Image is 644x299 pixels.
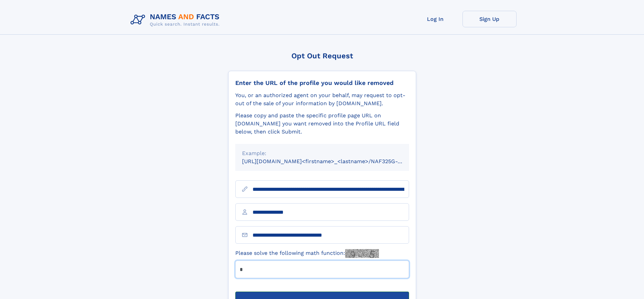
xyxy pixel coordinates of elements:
[242,149,402,157] div: Example:
[408,11,462,27] a: Log In
[235,249,379,258] label: Please solve the following math function:
[235,91,409,108] div: You, or an authorized agent on your behalf, may request to opt-out of the sale of your informatio...
[242,158,422,165] small: [URL][DOMAIN_NAME]<firstname>_<lastname>/NAF325G-xxxxxxxx
[235,79,409,87] div: Enter the URL of the profile you would like removed
[235,112,409,136] div: Please copy and paste the specific profile page URL on [DOMAIN_NAME] you want removed into the Pr...
[462,11,517,27] a: Sign Up
[228,52,416,60] div: Opt Out Request
[128,11,225,29] img: Logo Names and Facts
